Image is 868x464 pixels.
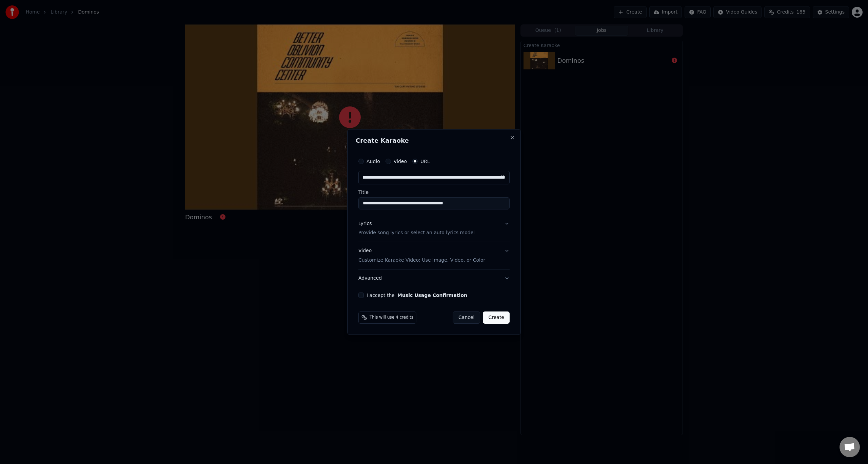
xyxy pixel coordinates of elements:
label: Audio [367,159,380,164]
div: Video [358,248,485,264]
button: LyricsProvide song lyrics or select an auto lyrics model [358,215,510,242]
label: I accept the [367,293,467,298]
h2: Create Karaoke [356,138,512,144]
button: VideoCustomize Karaoke Video: Use Image, Video, or Color [358,242,510,269]
button: Create [483,311,510,324]
label: Video [394,159,407,164]
button: Advanced [358,269,510,287]
button: I accept the [397,293,467,298]
p: Provide song lyrics or select an auto lyrics model [358,230,475,237]
button: Cancel [453,311,480,324]
label: URL [420,159,430,164]
span: This will use 4 credits [370,315,413,320]
label: Title [358,190,510,195]
p: Customize Karaoke Video: Use Image, Video, or Color [358,257,485,264]
div: Lyrics [358,220,372,227]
